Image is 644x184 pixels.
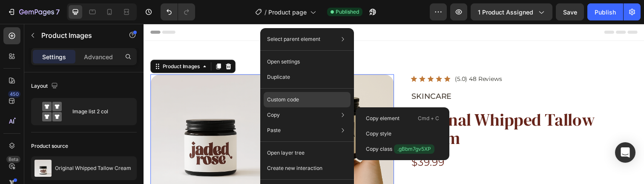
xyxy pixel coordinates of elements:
[615,142,635,163] div: Open Intercom Messenger
[6,156,20,163] div: Beta
[273,88,504,127] h1: Original Whipped Tallow Cream
[587,3,623,20] button: Publish
[595,8,616,17] div: Publish
[471,3,552,20] button: 1 product assigned
[34,160,52,177] img: product feature img
[267,96,299,103] p: Custom code
[366,115,400,122] p: Copy element
[55,165,131,171] p: Original Whipped Tallow Cream
[556,3,584,20] button: Save
[8,91,20,98] div: 450
[72,102,124,121] div: Image list 2 col
[267,149,305,157] p: Open layer tree
[478,8,533,17] span: 1 product assigned
[31,80,60,92] div: Layout
[267,73,290,81] p: Duplicate
[3,3,63,20] button: 7
[31,142,68,150] div: Product source
[267,111,280,119] p: Copy
[394,144,434,154] span: .gBbm7gv5XP
[264,8,267,17] span: /
[267,126,281,134] p: Paste
[563,9,577,16] span: Save
[161,3,195,20] div: Undo/Redo
[336,8,359,16] span: Published
[268,8,307,17] span: Product page
[273,69,503,80] p: SKINCARE
[267,58,300,66] p: Open settings
[418,114,439,123] p: Cmd + C
[267,35,320,43] p: Select parent element
[41,30,114,40] p: Product Images
[366,144,434,154] p: Copy class
[318,52,366,60] p: (5.0) 48 Reviews
[366,130,391,138] p: Copy style
[84,52,113,61] p: Advanced
[273,134,504,149] div: $39.99
[42,52,66,61] p: Settings
[267,164,322,172] p: Create new interaction
[144,24,644,184] iframe: Design area
[56,7,60,17] p: 7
